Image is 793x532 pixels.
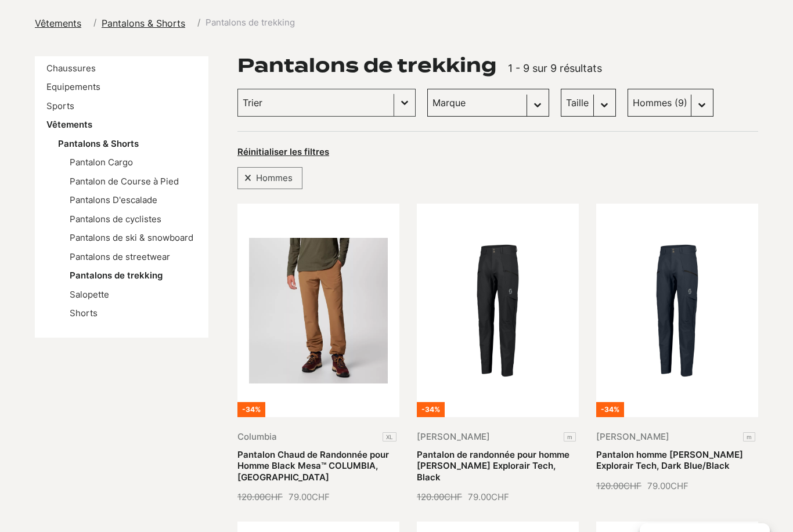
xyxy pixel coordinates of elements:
span: Pantalons & Shorts [102,17,185,29]
a: Salopette [70,289,109,300]
h1: Pantalons de trekking [237,56,496,75]
span: Hommes [251,171,297,186]
a: Pantalons D'escalade [70,194,157,205]
a: Pantalons & Shorts [102,16,192,30]
a: Pantalon Cargo [70,157,133,168]
button: Réinitialiser les filtres [237,146,329,158]
a: Pantalons & Shorts [58,138,139,149]
a: Equipements [46,81,100,92]
span: Pantalons de trekking [206,16,295,30]
button: Basculer la liste [394,89,415,116]
a: Pantalon homme [PERSON_NAME] Explorair Tech, Dark Blue/Black [596,449,743,472]
nav: breadcrumbs [35,16,295,30]
a: Pantalons de ski & snowboard [70,232,193,243]
a: Pantalon Chaud de Randonnée pour Homme Black Mesa™ COLUMBIA, [GEOGRAPHIC_DATA] [237,449,389,483]
a: Pantalon de randonnée pour homme [PERSON_NAME] Explorair Tech, Black [417,449,569,483]
a: Pantalon de Course à Pied [70,176,179,187]
div: Hommes [237,167,302,189]
a: Vêtements [46,119,92,130]
a: Pantalons de streetwear [70,251,170,262]
input: Trier [243,95,389,110]
a: Chaussures [46,63,96,74]
a: Vêtements [35,16,88,30]
span: Vêtements [35,17,81,29]
a: Pantalons de trekking [70,270,163,281]
a: Pantalons de cyclistes [70,213,161,225]
span: 1 - 9 sur 9 résultats [508,62,602,74]
a: Shorts [70,307,98,319]
a: Sports [46,100,74,111]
